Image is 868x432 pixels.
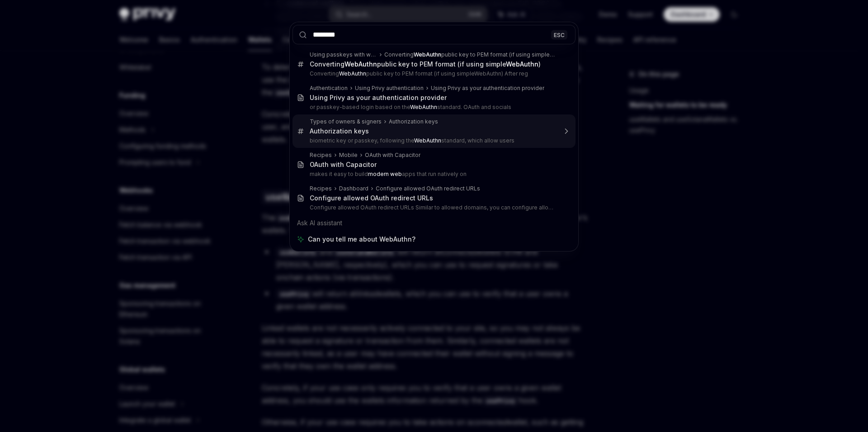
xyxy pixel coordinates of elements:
div: OAuth with Capacitor [365,152,420,159]
div: Configure allowed OAuth redirect URLs [376,185,480,192]
b: WebAuthn [414,51,441,58]
span: Can you tell me about WebAuthn? [308,235,415,244]
p: Converting public key to PEM format (if using simpleWebAuthn) After reg [310,70,557,77]
div: Mobile [339,152,358,159]
div: OAuth with Capacitor [310,161,377,169]
p: or passkey-based login based on the standard. OAuth and socials [310,104,557,111]
div: Authorization keys [389,118,438,125]
div: Using passkeys with wallets [310,51,377,58]
div: Configure allowed OAuth redirect URLs [310,194,433,202]
div: Using Privy as your authentication provider [310,94,447,102]
div: Recipes [310,152,332,159]
div: Authorization keys [310,127,369,135]
b: WebAuthn [506,60,538,68]
div: ESC [551,30,567,39]
b: modern web [368,171,402,177]
p: biometric key or passkey, following the standard, which allow users [310,137,557,144]
div: Ask AI assistant [292,215,576,231]
b: WebAuthn [344,60,377,68]
b: WebAuthn [414,137,441,144]
div: Converting public key to PEM format (if using simple ) [384,51,557,58]
b: WebAuthn [339,70,366,77]
div: Recipes [310,185,332,192]
div: Authentication [310,85,348,92]
b: WebAuthn [410,104,437,110]
div: Dashboard [339,185,368,192]
p: makes it easy to build apps that run natively on [310,171,557,178]
div: Converting public key to PEM format (if using simple ) [310,60,541,68]
p: Configure allowed OAuth redirect URLs Similar to allowed domains, you can configure allowed OAuth re [310,204,557,211]
div: Using Privy as your authentication provider [431,85,544,92]
div: Types of owners & signers [310,118,382,125]
div: Using Privy authentication [355,85,424,92]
